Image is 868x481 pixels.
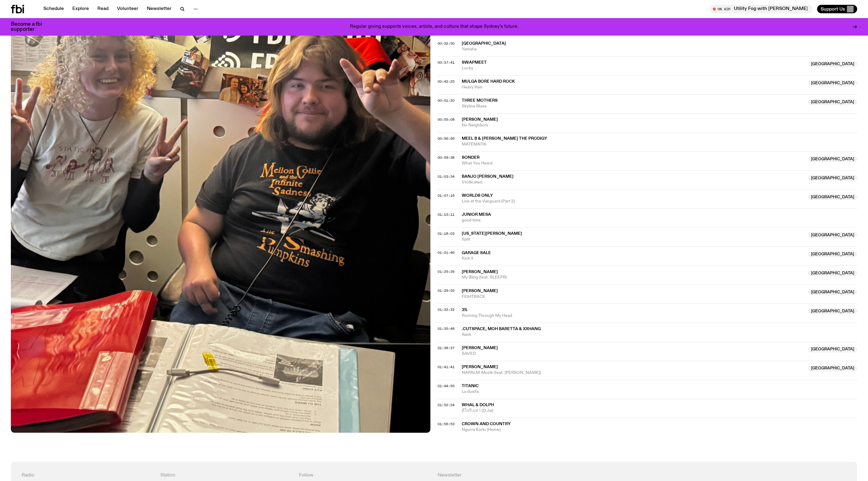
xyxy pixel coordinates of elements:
[808,156,857,162] span: [GEOGRAPHIC_DATA]
[438,403,454,407] span: 01:52:24
[438,251,454,254] button: 01:21:46
[462,408,857,414] span: ดีใจรึเปล่า (D Jai)
[462,104,804,109] span: Skyline Blues
[462,231,522,236] span: [US_STATE][PERSON_NAME]
[462,123,857,128] span: No Neighbors
[462,218,857,223] span: good time
[40,5,68,13] a: Schedule
[438,422,454,426] button: 01:56:53
[808,251,857,257] span: [GEOGRAPHIC_DATA]
[462,313,804,319] span: Running Through My Head
[438,118,454,121] button: 00:55:08
[808,80,857,86] span: [GEOGRAPHIC_DATA]
[438,231,454,236] span: 01:18:03
[808,194,857,200] span: [GEOGRAPHIC_DATA]
[438,174,454,179] span: 01:03:34
[462,351,804,357] span: SAVED
[113,5,142,13] a: Volunteer
[462,46,857,52] span: Yamaha
[438,80,454,83] button: 00:42:25
[438,346,454,350] span: 01:38:37
[808,61,857,67] span: [GEOGRAPHIC_DATA]
[438,212,454,217] span: 01:15:11
[462,346,498,350] span: [PERSON_NAME]
[821,6,845,12] span: Support Us
[462,41,506,46] span: [GEOGRAPHIC_DATA]
[808,346,857,352] span: [GEOGRAPHIC_DATA]
[11,22,49,32] h3: Become a fbi supporter
[462,142,857,147] span: MATEMATIK
[438,473,708,478] h4: Newsletter
[808,175,857,181] span: [GEOGRAPHIC_DATA]
[438,156,454,159] button: 00:59:38
[438,403,454,407] button: 01:52:24
[438,137,454,140] button: 00:56:56
[438,365,454,369] span: 01:41:41
[438,193,454,198] span: 01:07:16
[143,5,175,13] a: Newsletter
[462,327,541,331] span: .cutspace, Moh Baretta & xxhang
[462,117,498,122] span: [PERSON_NAME]
[94,5,112,13] a: Read
[808,308,857,314] span: [GEOGRAPHIC_DATA]
[438,175,454,178] button: 01:03:34
[808,365,857,371] span: [GEOGRAPHIC_DATA]
[438,99,454,102] button: 00:51:20
[462,237,804,242] span: Split
[438,117,454,122] span: 00:55:08
[438,61,454,64] button: 00:37:41
[438,42,454,45] button: 00:32:50
[438,289,454,292] button: 01:29:55
[462,65,804,71] span: Lucky
[462,389,857,395] span: La dueña
[462,60,487,65] span: Swapmeet
[462,251,491,255] span: Garage Sale
[462,270,498,274] span: [PERSON_NAME]
[438,136,454,141] span: 00:56:56
[438,327,454,330] button: 01:35:48
[438,308,454,311] button: 01:32:32
[69,5,93,13] a: Explore
[462,155,480,160] span: Sonder
[462,199,804,204] span: Live at the Vanguard (Part 2)
[438,288,454,293] span: 01:29:55
[462,180,804,185] span: Vindicated
[462,136,547,141] span: Meel B & [PERSON_NAME] The Prodigy
[22,473,153,478] h4: Radio
[438,326,454,331] span: 01:35:48
[438,384,454,388] button: 01:44:55
[350,24,518,30] p: Regular giving supports voices, artists, and culture that shape Sydney’s future.
[438,422,454,426] span: 01:56:53
[462,98,498,103] span: Three Mothers
[462,161,804,166] span: What You Heard
[438,269,454,274] span: 01:25:26
[462,212,491,217] span: Junior Mesa
[462,332,857,338] span: Rank
[808,99,857,105] span: [GEOGRAPHIC_DATA]
[710,5,812,13] button: On AirUtility Fog with [PERSON_NAME]
[438,270,454,273] button: 01:25:26
[462,294,804,300] span: FIGHTBACK
[160,473,292,478] h4: Station
[462,84,804,90] span: Heavy Rain
[462,289,498,293] span: [PERSON_NAME]
[462,384,479,388] span: Titanic
[438,384,454,388] span: 01:44:55
[462,193,493,198] span: Worlds Only
[462,256,804,261] span: Kick it
[438,346,454,350] button: 01:38:37
[438,98,454,103] span: 00:51:20
[808,270,857,276] span: [GEOGRAPHIC_DATA]
[817,5,857,13] button: Support Us
[462,79,515,84] span: Mulga Bore Hard Rock
[462,174,514,179] span: Banjo [PERSON_NAME]
[299,473,430,478] h4: Follow
[462,427,857,433] span: Ngurra Kurlu (Home)
[438,60,454,65] span: 00:37:41
[462,308,467,312] span: 3%
[808,289,857,295] span: [GEOGRAPHIC_DATA]
[438,307,454,312] span: 01:32:32
[438,232,454,235] button: 01:18:03
[462,275,804,280] span: My Bling (feat. SLEEPR)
